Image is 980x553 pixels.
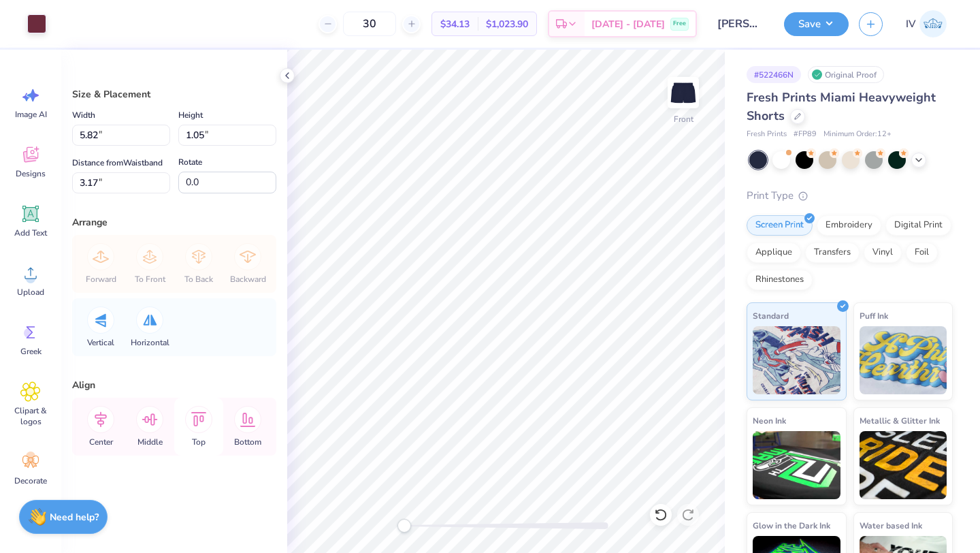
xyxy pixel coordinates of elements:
[89,437,113,447] span: Center
[747,270,813,290] div: Rhinestones
[178,107,203,123] label: Height
[674,113,693,125] div: Front
[397,519,411,533] div: Accessibility label
[747,66,801,83] div: # 522466N
[753,309,789,323] span: Standard
[747,215,813,236] div: Screen Print
[753,518,830,533] span: Glow in the Dark Ink
[823,129,892,140] span: Minimum Order: 12 +
[131,337,169,348] span: Horizontal
[15,109,47,120] span: Image AI
[192,437,206,447] span: Top
[747,188,953,204] div: Print Type
[50,511,99,524] strong: Need help?
[20,346,42,357] span: Greek
[860,309,888,323] span: Puff Ink
[670,79,697,106] img: Front
[900,10,953,37] a: IV
[14,227,47,238] span: Add Text
[864,242,902,263] div: Vinyl
[747,242,801,263] div: Applique
[72,155,163,171] label: Distance from Waistband
[72,215,276,230] div: Arrange
[919,10,947,37] img: Isha Veturkar
[14,475,47,486] span: Decorate
[817,215,881,236] div: Embroidery
[794,129,817,140] span: # FP89
[753,431,840,499] img: Neon Ink
[808,66,884,83] div: Original Proof
[784,12,849,36] button: Save
[885,215,951,236] div: Digital Print
[72,87,276,101] div: Size & Placement
[440,17,470,31] span: $34.13
[343,12,396,36] input: – –
[906,16,916,32] span: IV
[860,326,947,394] img: Puff Ink
[673,19,686,29] span: Free
[234,437,261,447] span: Bottom
[591,17,665,31] span: [DATE] - [DATE]
[753,413,786,428] span: Neon Ink
[87,337,114,348] span: Vertical
[16,168,46,179] span: Designs
[860,413,940,428] span: Metallic & Glitter Ink
[137,437,163,447] span: Middle
[860,518,922,533] span: Water based Ink
[747,129,787,140] span: Fresh Prints
[753,326,840,394] img: Standard
[707,10,774,37] input: Untitled Design
[486,17,528,31] span: $1,023.90
[72,378,276,392] div: Align
[178,154,202,170] label: Rotate
[906,242,938,263] div: Foil
[17,287,44,298] span: Upload
[747,89,936,124] span: Fresh Prints Miami Heavyweight Shorts
[72,107,95,123] label: Width
[805,242,860,263] div: Transfers
[860,431,947,499] img: Metallic & Glitter Ink
[8,405,53,427] span: Clipart & logos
